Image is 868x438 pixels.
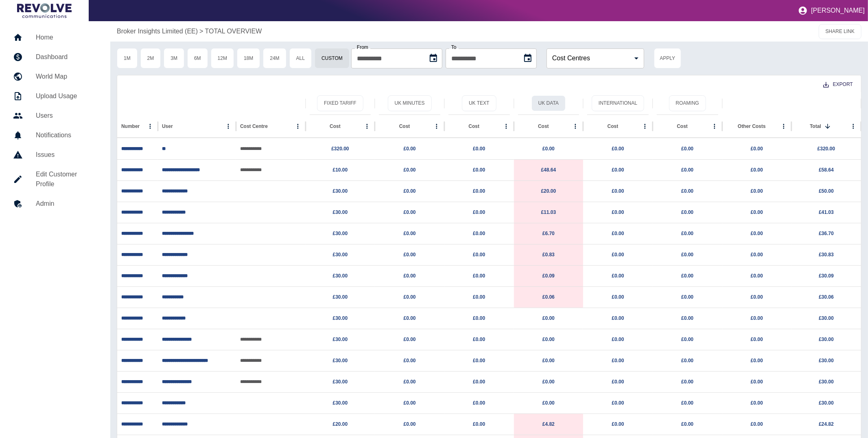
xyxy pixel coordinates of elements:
a: £0.00 [612,273,624,279]
a: £30.06 [819,294,834,300]
a: £320.00 [818,146,835,152]
div: Cost [677,123,688,129]
button: Sort [822,121,833,132]
a: £0.00 [473,400,485,406]
a: £30.00 [819,400,834,406]
a: £30.00 [819,337,834,342]
a: £0.00 [751,337,763,342]
a: £0.00 [681,315,693,321]
button: 12M [211,48,234,68]
a: £0.00 [751,252,763,258]
button: SHARE LINK [819,24,861,39]
a: £0.00 [751,421,763,427]
div: Other Costs [738,123,766,129]
a: £0.00 [612,188,624,194]
button: UK Text [462,95,496,111]
a: £0.00 [404,358,416,363]
h5: World Map [36,72,97,81]
a: £41.03 [819,209,834,215]
div: Total [810,123,821,129]
button: All [289,48,312,68]
a: £48.64 [541,167,556,173]
a: Issues [7,145,104,165]
a: £0.00 [751,188,763,194]
button: Cost column menu [570,121,581,132]
a: Dashboard [7,47,104,67]
a: £30.00 [333,252,348,258]
button: 2M [140,48,161,68]
a: £0.00 [612,146,624,152]
div: Cost Centre [240,123,268,129]
h5: Notifications [36,130,97,140]
a: £20.00 [333,421,348,427]
a: £0.00 [681,337,693,342]
label: From [357,45,368,50]
a: £0.00 [681,146,693,152]
h5: Upload Usage [36,91,97,101]
a: £0.00 [542,358,555,363]
a: £0.00 [473,358,485,363]
a: £6.70 [542,231,555,236]
a: £0.00 [542,315,555,321]
button: 18M [237,48,260,68]
a: £0.00 [473,337,485,342]
a: £20.00 [541,188,556,194]
a: £0.00 [681,252,693,258]
a: £0.00 [473,273,485,279]
button: Fixed Tariff [317,95,363,111]
a: £0.00 [473,167,485,173]
button: Cost column menu [709,121,720,132]
a: £0.00 [542,146,555,152]
a: £0.00 [542,400,555,406]
button: Cost column menu [431,121,442,132]
div: Cost [538,123,549,129]
button: Choose date, selected date is 2 May 2025 [425,50,442,66]
button: Cost column menu [361,121,373,132]
a: TOTAL OVERVIEW [205,26,262,36]
div: Number [121,123,140,129]
h5: Users [36,111,97,121]
a: £0.00 [404,252,416,258]
a: £0.00 [404,146,416,152]
button: Custom [315,48,350,68]
a: £0.00 [612,209,624,215]
a: £0.00 [612,294,624,300]
a: £0.00 [681,294,693,300]
a: £0.00 [404,315,416,321]
a: £0.00 [473,315,485,321]
div: Cost [330,123,341,129]
a: Edit Customer Profile [7,165,104,194]
a: £4.82 [542,421,555,427]
button: UK Data [531,95,566,111]
img: Logo [17,3,72,18]
a: £0.00 [404,188,416,194]
a: £0.83 [542,252,555,258]
a: Broker Insights Limited (EE) [117,26,198,36]
a: £0.00 [473,294,485,300]
div: Cost [468,123,479,129]
a: £0.00 [681,167,693,173]
a: £0.00 [681,188,693,194]
a: £0.00 [404,379,416,385]
a: £0.00 [473,209,485,215]
a: £320.00 [331,146,349,152]
a: £0.00 [542,337,555,342]
a: £30.00 [333,315,348,321]
a: £0.00 [612,358,624,363]
a: £0.00 [404,273,416,279]
a: Admin [7,194,104,213]
button: 6M [187,48,208,68]
a: £0.00 [404,231,416,236]
button: Cost column menu [501,121,512,132]
a: £0.00 [542,379,555,385]
button: 1M [117,48,138,68]
button: UK Minutes [388,95,432,111]
h5: Dashboard [36,52,97,62]
p: [PERSON_NAME] [811,7,865,14]
a: £0.00 [681,379,693,385]
button: Cost Centre column menu [292,121,304,132]
a: £0.00 [751,315,763,321]
a: £30.00 [333,209,348,215]
a: £10.00 [333,167,348,173]
p: > [199,26,203,36]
